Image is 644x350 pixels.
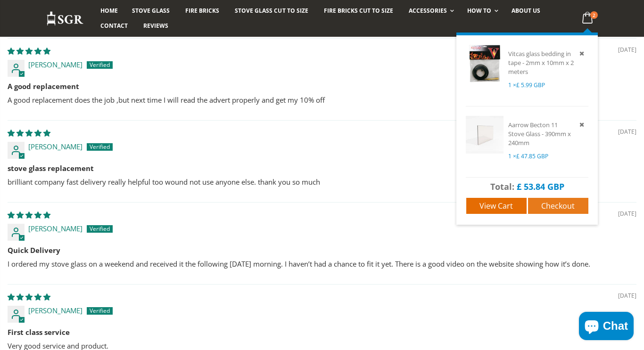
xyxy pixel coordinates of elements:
[143,22,168,30] span: Reviews
[93,18,135,33] a: Contact
[590,11,598,19] span: 2
[467,7,491,15] span: How To
[28,224,83,233] span: [PERSON_NAME]
[8,327,636,337] b: First class service
[466,116,504,154] img: Aarrow Becton 11 Stove Glass - 390mm x 240mm
[528,198,588,214] a: Checkout
[178,3,226,18] a: Fire Bricks
[185,7,219,15] span: Fire Bricks
[516,81,545,89] span: £ 5.99 GBP
[508,49,574,76] a: Vitcas glass bedding in tape - 2mm x 10mm x 2 meters
[46,11,84,26] img: Stove Glass Replacement
[409,7,447,15] span: Accessories
[618,128,636,136] span: [DATE]
[8,292,50,301] span: 5 star review
[8,210,50,220] span: 5 star review
[100,7,118,15] span: Home
[8,46,50,56] span: 5 star review
[8,177,636,187] p: brilliant company fast delivery really helpful too wound not use anyone else. thank you so much
[466,45,504,82] img: Vitcas glass bedding in tape - 2mm x 10mm x 2 meters
[578,9,598,28] a: 2
[578,119,588,130] a: Remove item
[132,7,170,15] span: Stove Glass
[8,259,636,269] p: I ordered my stove glass on a weekend and received it the following [DATE] morning. I haven’t had...
[460,3,503,18] a: How To
[235,7,308,15] span: Stove Glass Cut To Size
[324,7,393,15] span: Fire Bricks Cut To Size
[479,201,513,211] span: View cart
[125,3,177,18] a: Stove Glass
[466,198,527,214] a: View cart
[28,306,83,315] span: [PERSON_NAME]
[508,81,545,89] span: 1 ×
[8,128,50,138] span: 5 star review
[136,18,175,33] a: Reviews
[541,201,575,211] span: Checkout
[618,46,636,54] span: [DATE]
[8,81,636,91] b: A good replacement
[402,3,459,18] a: Accessories
[317,3,400,18] a: Fire Bricks Cut To Size
[93,3,125,18] a: Home
[517,181,564,192] span: £ 53.84 GBP
[576,312,636,342] inbox-online-store-chat: Shopify online store chat
[508,121,571,147] a: Aarrow Becton 11 Stove Glass - 390mm x 240mm
[578,48,588,59] a: Remove item
[618,210,636,218] span: [DATE]
[490,181,514,192] span: Total:
[28,60,83,69] span: [PERSON_NAME]
[8,163,636,173] b: stove glass replacement
[512,7,540,15] span: About us
[8,95,636,105] p: A good replacement does the job ,but next time I will read the advert properly and get my 10% off
[28,142,83,151] span: [PERSON_NAME]
[618,292,636,300] span: [DATE]
[516,152,548,160] span: £ 47.85 GBP
[228,3,315,18] a: Stove Glass Cut To Size
[100,22,128,30] span: Contact
[504,3,547,18] a: About us
[8,245,636,255] b: Quick Delivery
[508,152,548,160] span: 1 ×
